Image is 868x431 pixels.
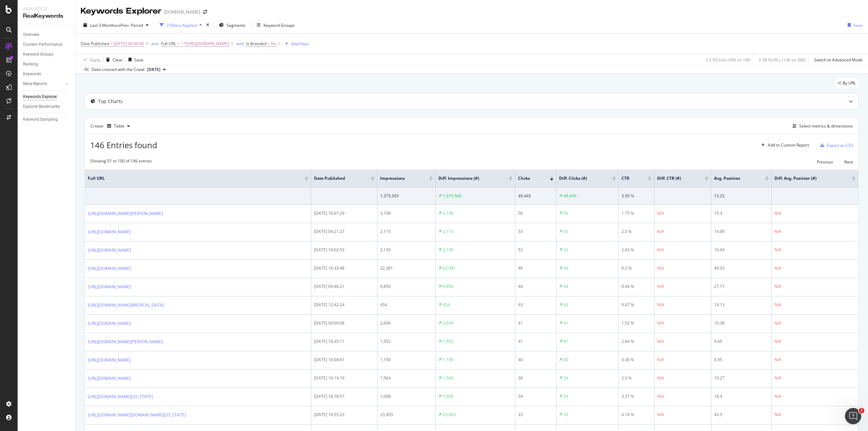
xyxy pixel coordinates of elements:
[817,159,833,165] div: Previous
[657,247,664,253] div: N/A
[438,175,499,181] span: Diff. Impressions (#)
[774,247,782,253] div: N/A
[216,20,248,31] button: Segments
[564,412,568,418] div: 33
[88,229,131,235] a: [URL][DOMAIN_NAME]
[714,247,769,253] div: 10.94
[774,265,782,271] div: N/A
[81,20,151,31] button: Last 3 MonthsvsPrev. Period
[443,229,453,235] div: 2,115
[714,193,769,199] div: 13.25
[23,5,70,12] div: Analytics
[564,393,568,399] div: 34
[518,302,553,308] div: 43
[622,375,651,381] div: 2.3 %
[90,22,116,28] span: Last 3 Months
[314,229,374,235] div: [DATE] 09:21:27
[23,31,70,38] a: Overview
[657,393,664,399] div: N/A
[314,302,374,308] div: [DATE] 12:42:24
[622,175,638,181] span: CTR
[814,57,863,63] div: Switch to Advanced Mode
[518,338,553,345] div: 41
[88,210,163,217] a: [URL][DOMAIN_NAME][PERSON_NAME]
[518,320,553,326] div: 41
[843,81,856,85] span: By URL
[23,80,63,87] a: More Reports
[236,40,243,47] button: and
[151,40,158,47] button: and
[622,393,651,399] div: 3.37 %
[23,103,70,110] a: Explorer Bookmarks
[314,375,374,381] div: [DATE] 16:14:16
[518,393,553,399] div: 34
[657,412,664,418] div: N/A
[380,247,433,253] div: 2,139
[103,54,123,65] button: Clear
[714,357,769,363] div: 6.95
[714,393,769,399] div: 18.4
[774,320,782,326] div: N/A
[81,41,109,46] span: Date Published
[380,265,433,271] div: 22,381
[657,283,664,290] div: N/A
[657,210,664,216] div: N/A
[88,357,131,364] a: [URL][DOMAIN_NAME]
[790,122,853,130] button: Select metrics & dimensions
[23,103,60,110] div: Explorer Bookmarks
[564,193,576,199] div: 49,445
[314,247,374,253] div: [DATE] 10:02:53
[23,61,70,68] a: Ranking
[23,41,70,48] a: Content Performance
[657,175,695,181] span: Diff. CTR (#)
[114,39,144,48] span: [DATE] 00:00:00
[23,93,70,100] a: Keywords Explorer
[81,5,161,17] div: Keywords Explorer
[714,320,769,326] div: 16.38
[714,210,769,216] div: 15.3
[314,175,361,181] span: Date Published
[291,41,309,47] div: Add Filter
[380,320,433,326] div: 2,694
[380,283,433,290] div: 9,850
[380,357,433,363] div: 1,190
[564,302,568,308] div: 43
[236,41,243,46] div: and
[518,193,553,199] div: 49,445
[23,12,70,20] div: RealKeywords
[564,265,568,271] div: 46
[126,54,143,65] button: Save
[443,412,456,418] div: 23,493
[443,375,453,381] div: 1,564
[774,412,782,418] div: N/A
[263,22,295,28] div: Keyword Groups
[859,408,864,413] span: 1
[104,121,133,132] button: Table
[314,210,374,216] div: [DATE] 16:01:29
[622,338,651,345] div: 2.64 %
[622,357,651,363] div: 3.36 %
[134,57,143,63] div: Save
[443,193,461,199] div: 1,375,565
[622,302,651,308] div: 9.47 %
[774,393,782,399] div: N/A
[88,412,186,418] a: [URL][DOMAIN_NAME][DOMAIN_NAME][US_STATE]
[443,393,453,399] div: 1,008
[706,57,750,63] div: 3.5 % Clicks ( 49K on 1M )
[774,283,782,290] div: N/A
[88,265,131,272] a: [URL][DOMAIN_NAME]
[271,39,276,48] span: No
[282,40,309,48] button: Add Filter
[827,142,853,148] div: Export as CSV
[88,338,163,345] a: [URL][DOMAIN_NAME][PERSON_NAME]
[90,139,157,151] span: 146 Entries found
[443,210,453,216] div: 3,198
[151,41,158,46] div: and
[835,78,859,88] div: legacy label
[180,39,229,48] span: ^.*[URL][DOMAIN_NAME]
[314,338,374,345] div: [DATE] 16:35:11
[844,158,853,166] button: Next
[380,175,419,181] span: Impressions
[443,302,450,308] div: 454
[714,302,769,308] div: 14.13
